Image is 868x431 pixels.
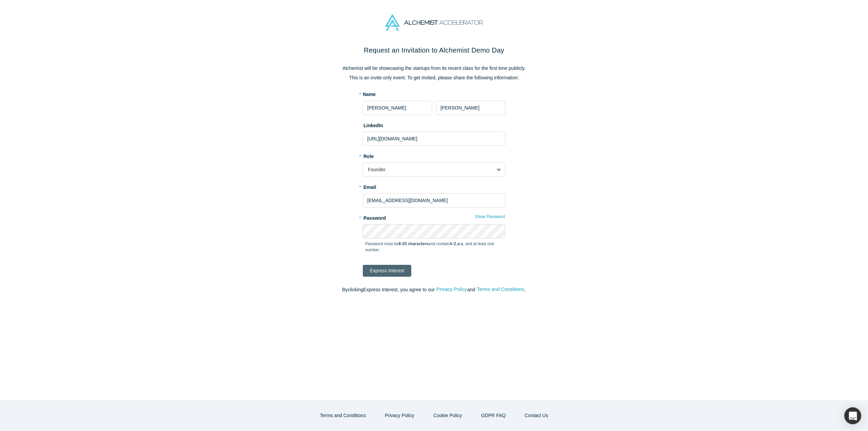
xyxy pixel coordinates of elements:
[399,241,429,246] strong: 8-20 characters
[475,212,505,221] button: Show Password
[365,241,503,253] p: Password must be and contain , , and at least one number.
[292,45,576,55] h2: Request an Invitation to Alchemist Demo Day
[368,166,489,173] div: Founder
[363,151,505,160] label: Role
[378,410,421,422] button: Privacy Policy
[436,101,505,115] input: Last Name
[292,65,576,72] p: Alchemist will be showcasing the startups from its recent class for the first time publicly.
[292,286,576,293] p: By clicking Express Interest , you agree to our and .
[313,410,373,422] button: Terms and Conditions
[385,14,483,31] img: Alchemist Accelerator Logo
[450,241,456,246] strong: A-Z
[436,286,467,293] button: Privacy Policy
[363,101,432,115] input: First Name
[517,410,555,422] button: Contact Us
[426,410,469,422] button: Cookie Policy
[457,241,463,246] strong: a-z
[363,181,505,191] label: Email
[363,120,383,129] label: LinkedIn
[474,410,513,422] a: GDPR FAQ
[476,286,525,293] button: Terms and Conditions
[363,91,376,98] label: Name
[292,74,576,81] p: This is an invite only event. To get invited, please share the following information:
[363,265,411,277] button: Express Interest
[363,212,505,222] label: Password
